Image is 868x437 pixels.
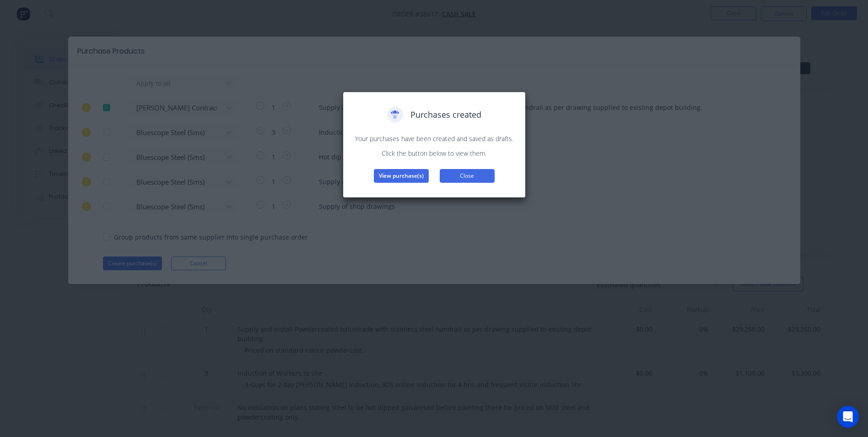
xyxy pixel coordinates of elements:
span: Purchases created [410,109,481,121]
div: Open Intercom Messenger [837,406,859,428]
p: Click the button below to view them. [352,148,516,158]
p: Your purchases have been created and saved as drafts. [352,134,516,143]
button: Close [440,169,495,183]
button: View purchase(s) [374,169,429,183]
